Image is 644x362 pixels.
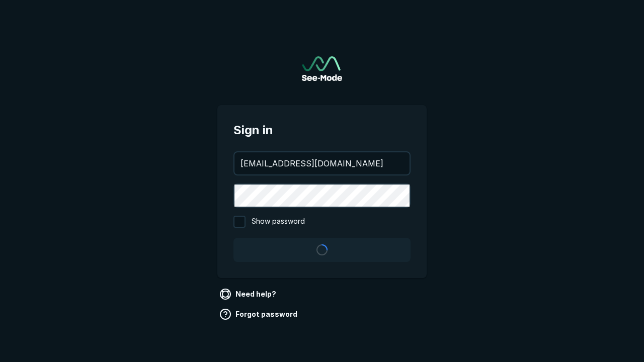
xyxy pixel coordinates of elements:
a: Need help? [217,286,280,302]
a: Forgot password [217,306,301,322]
img: See-Mode Logo [302,56,342,81]
span: Show password [252,216,305,228]
a: Go to sign in [302,56,342,81]
span: Sign in [233,121,411,139]
input: your@email.com [234,152,410,174]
